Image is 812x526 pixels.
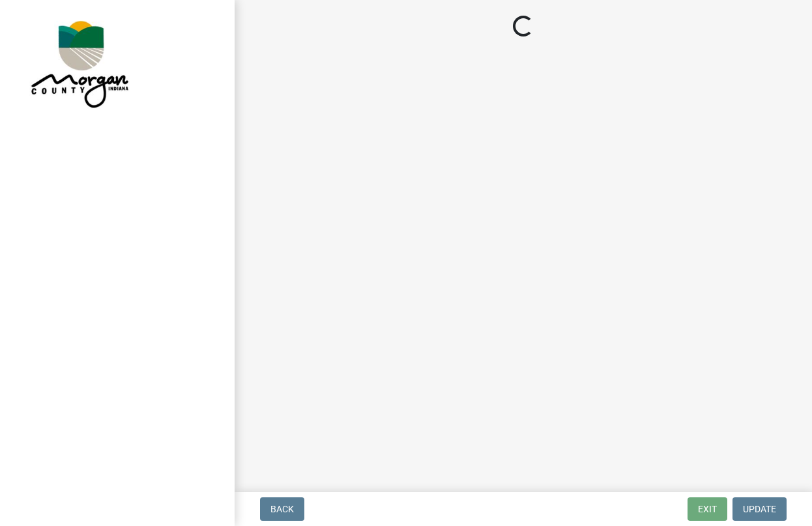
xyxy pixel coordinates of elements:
[270,504,294,514] span: Back
[732,497,787,521] button: Update
[743,504,776,514] span: Update
[688,497,727,521] button: Exit
[260,497,304,521] button: Back
[26,14,131,111] img: Morgan County, Indiana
